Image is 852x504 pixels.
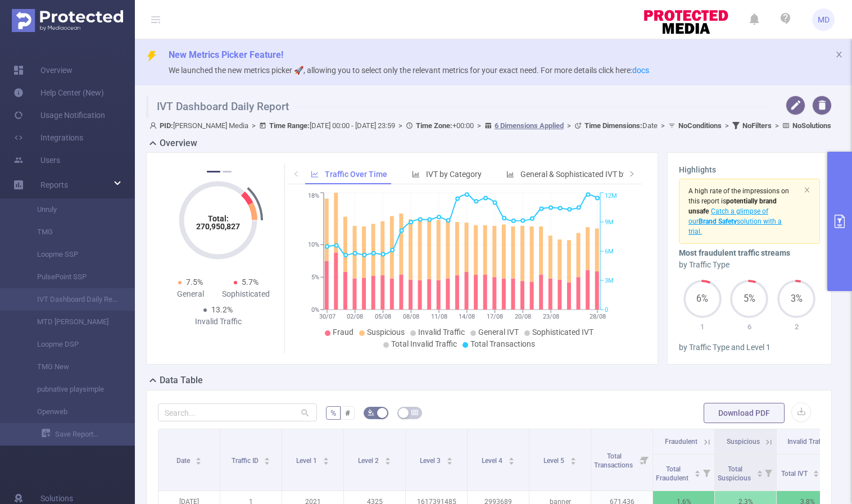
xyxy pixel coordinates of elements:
i: icon: caret-up [264,456,270,459]
span: Total Suspicious [718,465,753,482]
a: Overview [13,59,72,81]
i: icon: caret-up [813,469,819,472]
i: icon: caret-up [196,456,202,459]
h1: IVT Dashboard Daily Report [146,96,770,118]
i: icon: close [804,187,810,193]
span: % [330,408,336,417]
b: No Solutions [792,121,831,130]
span: Total IVT [781,470,809,478]
h2: Overview [160,137,197,150]
i: icon: caret-up [323,456,329,459]
i: icon: caret-up [446,456,452,459]
span: IVT by Category [426,170,482,179]
span: 3% [777,294,815,303]
i: icon: right [628,170,635,177]
span: Total Fraudulent [656,465,690,482]
span: Total Transactions [470,339,535,348]
b: Brand Safety [699,217,737,225]
i: icon: left [293,170,300,177]
span: > [395,121,406,130]
div: Sort [756,469,763,475]
span: Catch a glimpse of our solution with a trial. [688,207,782,235]
i: Filter menu [760,455,776,491]
i: icon: line-chart [311,170,319,178]
div: by Traffic Type and Level 1 [679,342,820,353]
span: # [345,408,350,417]
a: PulsePoint SSP [22,266,121,288]
div: Sort [264,456,270,462]
span: 5% [730,294,768,303]
span: New Metrics Picker Feature! [169,49,283,60]
tspan: 17/08 [487,313,503,320]
tspan: 0 [605,306,608,314]
b: No Conditions [678,121,722,130]
span: Suspicious [367,328,405,337]
span: 7.5% [186,278,203,287]
i: icon: caret-down [756,473,763,476]
b: Time Range: [269,121,310,130]
a: pubnative playsimple [22,378,121,401]
b: PID: [160,121,173,130]
i: icon: bar-chart [412,170,420,178]
a: Usage Notification [13,104,105,126]
a: Integrations [13,126,83,149]
div: Sort [508,456,515,462]
div: Sort [694,469,701,475]
span: General & Sophisticated IVT by Category [520,170,661,179]
span: Traffic Over Time [325,170,387,179]
div: General [162,288,218,300]
div: Sort [446,456,453,462]
tspan: 30/07 [319,313,336,320]
tspan: Total: [208,214,229,223]
button: Download PDF [704,403,785,423]
b: No Filters [742,121,772,130]
span: General IVT [478,328,519,337]
tspan: 6M [605,248,614,255]
a: TMG [22,221,121,243]
span: Traffic ID [232,457,260,465]
i: icon: caret-up [384,456,391,459]
tspan: 14/08 [459,313,475,320]
h2: Data Table [160,374,203,387]
button: 2 [223,171,232,172]
a: IVT Dashboard Daily Report [22,288,121,311]
tspan: 11/08 [431,313,447,320]
i: icon: bar-chart [506,170,514,178]
i: icon: caret-down [570,460,576,464]
div: Sort [813,469,819,475]
div: Sort [195,456,202,462]
span: Level 3 [420,457,442,465]
tspan: 9M [605,219,614,226]
div: Sophisticated [218,288,274,300]
button: icon: close [804,184,810,196]
b: Time Dimensions : [584,121,642,130]
span: Level 1 [296,457,319,465]
span: [PERSON_NAME] Media [DATE] 00:00 - [DATE] 23:59 +00:00 [149,121,831,130]
i: icon: caret-down [446,460,452,464]
i: icon: caret-down [694,473,700,476]
tspan: 23/08 [543,313,559,320]
span: Invalid Traffic [787,438,828,446]
tspan: 5% [311,274,319,281]
tspan: 02/08 [347,313,364,320]
a: Loopme SSP [22,243,121,266]
i: icon: close [835,51,843,58]
span: We launched the new metrics picker 🚀, allowing you to select only the relevant metrics for your e... [169,66,649,75]
span: Total Invalid Traffic [391,339,457,348]
a: Unruly [22,198,121,221]
span: Fraud [333,328,354,337]
span: Level 5 [543,457,566,465]
div: by Traffic Type [679,259,820,271]
i: Filter menu [699,455,714,491]
span: > [564,121,574,130]
a: Reports [40,174,68,196]
i: icon: caret-up [508,456,514,459]
tspan: 28/08 [590,313,606,320]
i: icon: caret-down [196,460,202,464]
tspan: 12M [605,193,617,200]
p: 2 [773,321,820,333]
i: icon: caret-down [813,473,819,476]
input: Search... [158,403,317,421]
img: Protected Media [12,9,123,32]
div: Sort [570,456,577,462]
